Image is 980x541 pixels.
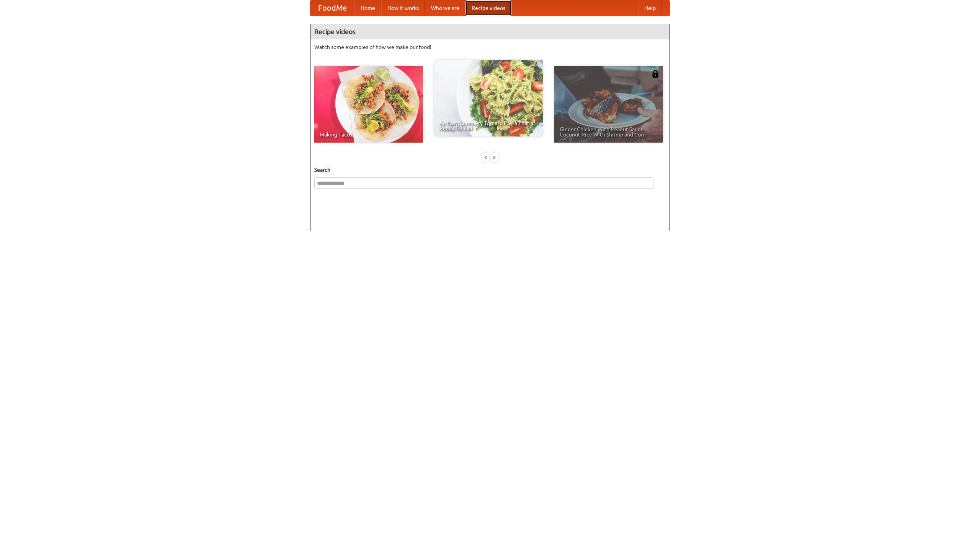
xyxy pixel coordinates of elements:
h5: Search [314,166,666,174]
p: Watch some examples of how we make our food! [314,43,666,51]
a: An Easy, Summery Tomato Pasta That's Ready for Fall [434,60,543,136]
a: FoodMe [310,0,354,16]
span: Making Tacos [320,132,418,137]
a: Recipe videos [465,0,511,16]
div: « [482,153,489,162]
a: Help [638,0,662,16]
a: Making Tacos [314,66,423,143]
a: How it works [381,0,425,16]
div: » [491,153,498,162]
h4: Recipe videos [310,24,670,39]
span: An Easy, Summery Tomato Pasta That's Ready for Fall [439,120,537,131]
a: Home [354,0,381,16]
img: 483408.png [652,70,659,78]
a: Who we are [425,0,465,16]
